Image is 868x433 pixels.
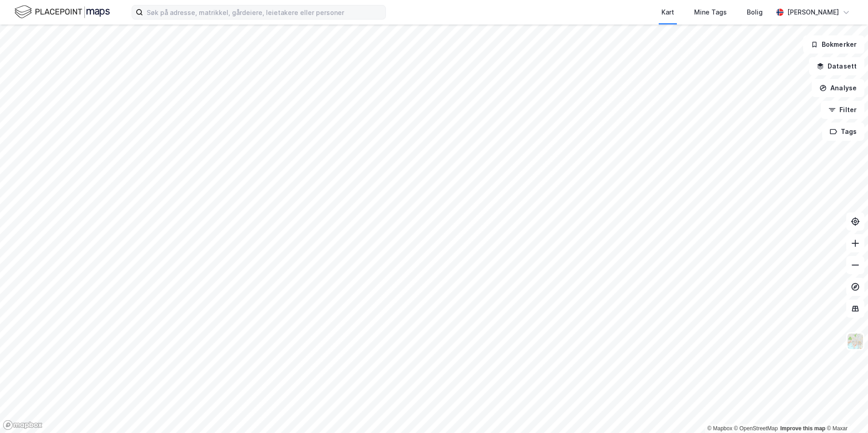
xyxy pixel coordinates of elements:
[812,79,864,97] button: Analyse
[3,420,43,430] a: Mapbox homepage
[143,5,385,19] input: Søk på adresse, matrikkel, gårdeiere, leietakere eller personer
[707,425,732,432] a: Mapbox
[787,7,839,18] div: [PERSON_NAME]
[847,333,864,350] img: Z
[821,101,864,119] button: Filter
[15,4,110,20] img: logo.f888ab2527a4732fd821a326f86c7f29.svg
[823,389,868,433] iframe: Chat Widget
[822,123,864,141] button: Tags
[803,35,864,54] button: Bokmerker
[823,389,868,433] div: Kontrollprogram for chat
[809,57,864,75] button: Datasett
[747,7,763,18] div: Bolig
[661,7,674,18] div: Kart
[780,425,825,432] a: Improve this map
[734,425,778,432] a: OpenStreetMap
[694,7,727,18] div: Mine Tags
